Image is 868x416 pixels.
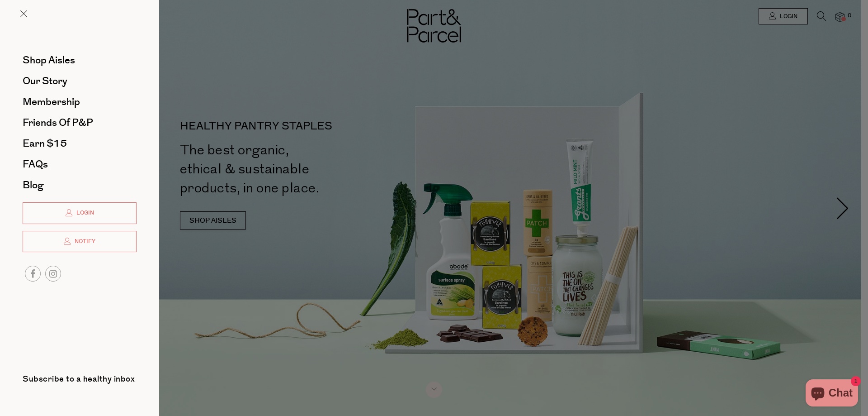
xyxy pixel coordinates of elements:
[23,76,137,86] a: Our Story
[23,157,48,172] span: FAQs
[72,238,95,245] span: Notify
[23,53,75,67] span: Shop Aisles
[74,209,94,217] span: Login
[23,97,137,107] a: Membership
[803,379,861,409] inbox-online-store-chat: Shopify online store chat
[23,375,135,387] label: Subscribe to a healthy inbox
[23,136,67,151] span: Earn $15
[23,180,137,190] a: Blog
[23,202,137,224] a: Login
[23,159,137,169] a: FAQs
[23,139,137,148] a: Earn $15
[23,95,80,109] span: Membership
[23,74,67,88] span: Our Story
[23,115,93,130] span: Friends of P&P
[23,231,137,253] a: Notify
[23,178,43,192] span: Blog
[23,55,137,65] a: Shop Aisles
[23,118,137,128] a: Friends of P&P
